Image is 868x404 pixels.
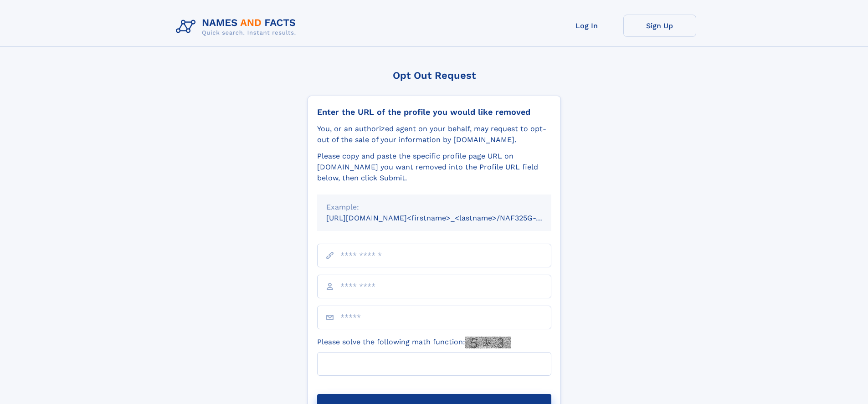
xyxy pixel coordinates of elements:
[623,15,696,37] a: Sign Up
[550,15,623,37] a: Log In
[326,202,542,213] div: Example:
[172,15,303,39] img: Logo Names and Facts
[317,123,551,145] div: You, or an authorized agent on your behalf, may request to opt-out of the sale of your informatio...
[317,151,551,184] div: Please copy and paste the specific profile page URL on [DOMAIN_NAME] you want removed into the Pr...
[326,214,569,222] small: [URL][DOMAIN_NAME]<firstname>_<lastname>/NAF325G-xxxxxxxx
[317,337,511,348] label: Please solve the following math function:
[308,70,561,81] div: Opt Out Request
[317,107,551,117] div: Enter the URL of the profile you would like removed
